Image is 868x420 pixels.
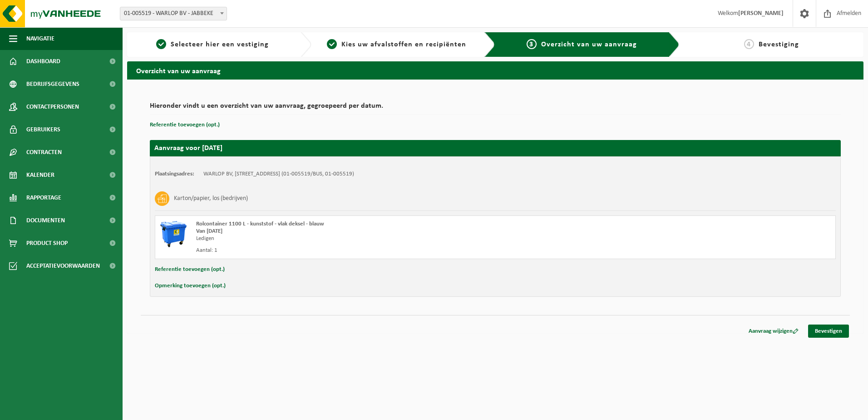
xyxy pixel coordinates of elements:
strong: [PERSON_NAME] [738,10,784,17]
h2: Overzicht van uw aanvraag [127,61,863,79]
strong: Plaatsingsadres: [155,171,194,177]
span: Selecteer hier een vestiging [171,41,269,48]
span: Kalender [26,164,54,186]
span: 3 [527,39,537,49]
span: Gebruikers [26,118,60,141]
h2: Hieronder vindt u een overzicht van uw aanvraag, gegroepeerd per datum. [150,102,841,115]
div: Aantal: 1 [196,247,532,254]
span: Navigatie [26,27,54,50]
span: Kies uw afvalstoffen en recipiënten [341,41,466,48]
h3: Karton/papier, los (bedrijven) [174,191,248,206]
span: Contactpersonen [26,95,79,118]
strong: Aanvraag voor [DATE] [154,145,222,152]
strong: Van [DATE] [196,228,222,234]
button: Referentie toevoegen (opt.) [155,264,225,275]
span: Bevestiging [759,41,799,48]
span: 1 [156,39,166,49]
span: 4 [744,39,754,49]
span: 01-005519 - WARLOP BV - JABBEKE [120,7,227,20]
span: Documenten [26,209,65,232]
a: 2Kies uw afvalstoffen en recipiënten [316,39,478,50]
a: Bevestigen [808,325,849,338]
span: Rolcontainer 1100 L - kunststof - vlak deksel - blauw [196,221,324,227]
span: 2 [327,39,337,49]
span: Bedrijfsgegevens [26,73,79,95]
button: Referentie toevoegen (opt.) [150,119,220,131]
img: WB-1100-HPE-BE-01.png [160,220,187,248]
span: 01-005519 - WARLOP BV - JABBEKE [120,7,227,20]
span: Dashboard [26,50,60,73]
button: Opmerking toevoegen (opt.) [155,280,226,292]
div: Ledigen [196,235,532,242]
span: Rapportage [26,186,61,209]
a: 1Selecteer hier een vestiging [132,39,293,50]
a: Aanvraag wijzigen [742,325,805,338]
span: Overzicht van uw aanvraag [541,41,637,48]
span: Product Shop [26,232,68,255]
span: Contracten [26,141,62,164]
span: Acceptatievoorwaarden [26,255,100,277]
td: WARLOP BV, [STREET_ADDRESS] (01-005519/BUS, 01-005519) [203,170,354,178]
